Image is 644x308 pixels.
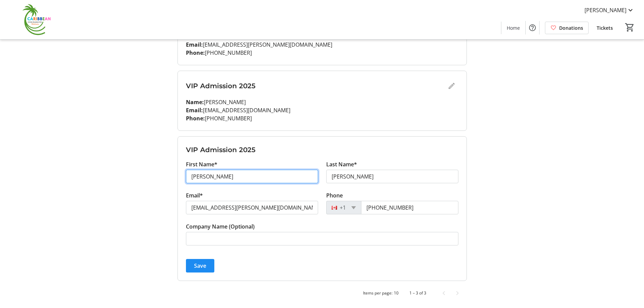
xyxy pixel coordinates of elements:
input: (506) 234-5678 [361,201,458,214]
mat-paginator: Select page [177,286,467,300]
span: Tickets [597,24,613,31]
button: Next page [451,286,464,300]
a: Home [501,22,525,34]
span: [PERSON_NAME] [585,6,626,14]
h3: VIP Admission 2025 [186,145,458,155]
p: [PHONE_NUMBER] [186,49,458,57]
label: Email* [186,191,203,199]
strong: Phone: [186,115,205,122]
a: Donations [545,22,589,34]
button: Help [526,21,539,34]
button: Cart [624,21,636,33]
strong: Phone: [186,49,205,56]
strong: Email: [186,41,203,48]
span: Home [507,24,520,31]
div: 10 [394,290,399,296]
label: First Name* [186,160,217,168]
img: Caribbean Cigar Celebration's Logo [4,3,64,37]
a: Tickets [591,22,618,34]
strong: Name: [186,98,204,106]
label: Company Name (Optional) [186,222,255,231]
label: Last Name* [326,160,357,168]
p: [PHONE_NUMBER] [186,114,458,122]
label: Phone [326,191,343,199]
div: 1 – 3 of 3 [409,290,426,296]
button: Save [186,259,214,273]
button: Previous page [437,286,451,300]
h3: VIP Admission 2025 [186,81,445,91]
span: Save [194,262,206,270]
div: Items per page: [363,290,392,296]
button: [PERSON_NAME] [579,5,640,16]
strong: Email: [186,106,203,114]
p: [PERSON_NAME] [186,98,458,106]
p: [EMAIL_ADDRESS][PERSON_NAME][DOMAIN_NAME] [186,41,458,49]
p: [EMAIL_ADDRESS][DOMAIN_NAME] [186,106,458,114]
span: Donations [559,24,583,31]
